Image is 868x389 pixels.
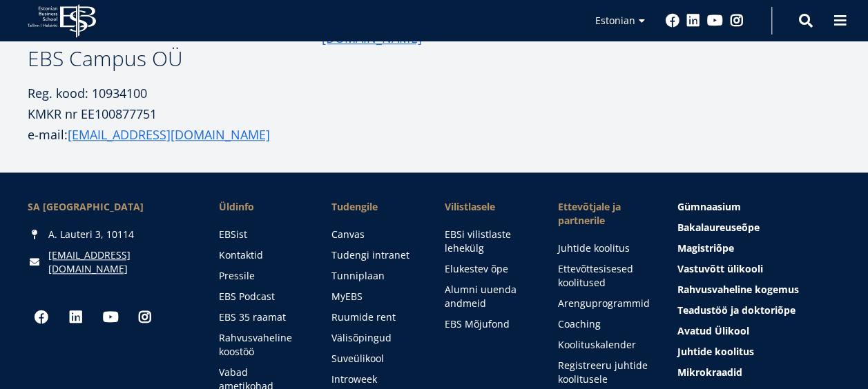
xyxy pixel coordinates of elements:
a: [EMAIL_ADDRESS][DOMAIN_NAME] [48,248,191,276]
a: Elukestev õpe [445,262,530,276]
a: Linkedin [686,14,700,28]
a: Kontaktid [219,248,305,262]
span: Avatud Ülikool [677,324,749,337]
a: Teadustöö ja doktoriõpe [677,303,840,317]
span: Gümnaasium [677,200,740,213]
a: Facebook [666,14,679,28]
a: EBSi vilistlaste lehekülg [445,228,530,255]
a: Juhtide koolitus [677,345,840,359]
a: Mikrokraadid [677,366,840,379]
span: Juhtide koolitus [677,345,753,358]
a: Introweek [331,372,417,386]
span: Rahvusvaheline kogemus [677,283,798,296]
a: Tunniplaan [331,269,417,283]
a: Pressile [219,269,305,283]
a: Ruumide rent [331,310,417,324]
span: Bakalaureuseõpe [677,221,759,234]
span: Üldinfo [219,200,305,214]
a: Juhtide koolitus [557,241,649,255]
div: A. Lauteri 3, 10114 [28,228,191,241]
a: [EMAIL_ADDRESS][DOMAIN_NAME] [68,124,270,145]
a: Tudengi intranet [331,248,417,262]
p: Reg. kood: 10934100 [28,83,322,103]
a: Vastuvõtt ülikooli [677,262,840,276]
a: Youtube [707,14,723,28]
a: Magistriõpe [677,241,840,255]
a: EBS Podcast [219,290,305,303]
a: Instagram [131,303,159,331]
a: EBS Mõjufond [445,317,530,331]
p: KMKR nr EE100877751 [28,103,322,124]
a: EBS 35 raamat [219,310,305,324]
span: Vilistlasele [445,200,530,214]
span: Mikrokraadid [677,366,742,379]
a: Arenguprogrammid [557,297,649,310]
div: SA [GEOGRAPHIC_DATA] [28,200,191,214]
a: Avatud Ülikool [677,324,840,338]
a: Canvas [331,228,417,241]
p: e-mail: [28,124,322,145]
a: Gümnaasium [677,200,840,214]
a: Rahvusvaheline koostöö [219,331,305,359]
a: Alumni uuenda andmeid [445,283,530,310]
a: Bakalaureuseõpe [677,221,840,235]
a: Koolituskalender [557,338,649,352]
a: Ettevõttesisesed koolitused [557,262,649,290]
span: Teadustöö ja doktoriõpe [677,303,795,317]
a: Suveülikool [331,352,417,366]
span: Ettevõtjale ja partnerile [557,200,649,228]
a: Välisõpingud [331,331,417,345]
a: Linkedin [62,303,90,331]
a: EBSist [219,228,305,241]
a: Coaching [557,317,649,331]
h3: EBS Campus OÜ [28,48,322,69]
a: Youtube [97,303,124,331]
a: Tudengile [331,200,417,214]
a: MyEBS [331,290,417,303]
a: Registreeru juhtide koolitusele [557,359,649,386]
span: Vastuvõtt ülikooli [677,262,762,275]
a: Instagram [730,14,744,28]
span: Magistriõpe [677,241,733,255]
a: Rahvusvaheline kogemus [677,283,840,297]
a: Facebook [28,303,55,331]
